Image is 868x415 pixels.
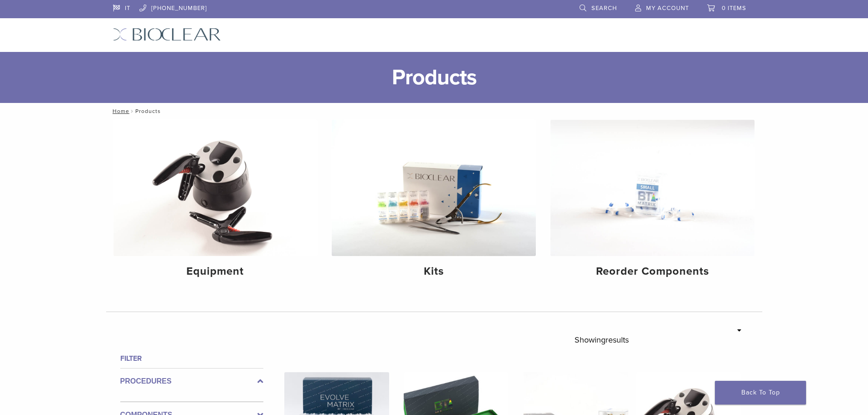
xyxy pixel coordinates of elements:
[120,353,263,364] h4: Filter
[113,120,318,256] img: Equipment
[715,381,806,405] a: Back To Top
[332,120,536,256] img: Kits
[550,120,755,256] img: Reorder Components
[120,376,263,387] label: Procedures
[550,120,755,286] a: Reorder Components
[332,120,536,286] a: Kits
[339,263,529,280] h4: Kits
[106,103,762,119] nav: Products
[558,263,747,280] h4: Reorder Components
[129,109,135,113] span: /
[591,5,617,12] span: Search
[575,330,629,349] p: Showing results
[113,28,221,41] img: Bioclear
[121,263,310,280] h4: Equipment
[110,108,129,114] a: Home
[113,120,318,286] a: Equipment
[722,5,746,12] span: 0 items
[646,5,689,12] span: My Account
